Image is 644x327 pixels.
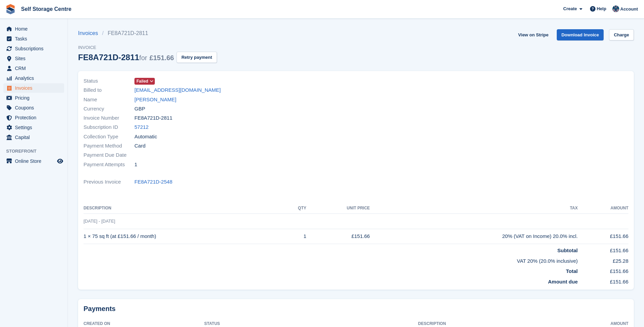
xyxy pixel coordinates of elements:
[306,203,370,214] th: Unit Price
[15,44,56,53] span: Subscriptions
[3,44,64,53] a: menu
[15,93,56,103] span: Pricing
[134,105,145,113] span: GBP
[557,247,578,253] strong: Subtotal
[3,83,64,93] a: menu
[134,114,172,122] span: FE8A721D-2811
[3,113,64,122] a: menu
[134,123,149,131] a: 57212
[3,133,64,142] a: menu
[15,24,56,34] span: Home
[15,83,56,93] span: Invoices
[3,64,64,73] a: menu
[548,279,578,285] strong: Amount due
[134,133,157,141] span: Automatic
[3,34,64,44] a: menu
[84,142,134,150] span: Payment Method
[84,114,134,122] span: Invoice Number
[84,178,134,186] span: Previous Invoice
[3,123,64,132] a: menu
[306,229,370,244] td: £151.66
[78,29,102,37] a: Invoices
[18,3,74,15] a: Self Storage Centre
[612,5,619,12] img: Clair Cole
[134,77,155,85] a: Failed
[3,73,64,83] a: menu
[578,275,628,286] td: £151.66
[84,151,134,159] span: Payment Due Date
[134,142,146,150] span: Card
[84,86,134,94] span: Billed to
[283,229,306,244] td: 1
[134,161,137,169] span: 1
[578,265,628,275] td: £151.66
[557,29,604,40] a: Download Invoice
[283,203,306,214] th: QTY
[136,78,148,84] span: Failed
[578,255,628,265] td: £25.28
[563,5,577,12] span: Create
[3,103,64,113] a: menu
[15,54,56,63] span: Sites
[15,133,56,142] span: Capital
[15,103,56,113] span: Coupons
[84,96,134,104] span: Name
[149,54,174,62] span: £151.66
[578,244,628,255] td: £151.66
[15,34,56,44] span: Tasks
[3,156,64,166] a: menu
[84,161,134,169] span: Payment Attempts
[15,123,56,132] span: Settings
[177,52,217,63] button: Retry payment
[578,203,628,214] th: Amount
[139,54,147,62] span: for
[597,5,606,12] span: Help
[515,29,551,40] a: View on Stripe
[84,219,115,224] span: [DATE] - [DATE]
[578,229,628,244] td: £151.66
[84,105,134,113] span: Currency
[84,203,283,214] th: Description
[84,255,578,265] td: VAT 20% (20.0% inclusive)
[84,305,628,313] h2: Payments
[370,233,577,240] div: 20% (VAT on Income) 20.0% incl.
[134,96,176,104] a: [PERSON_NAME]
[3,54,64,63] a: menu
[566,268,578,274] strong: Total
[15,113,56,122] span: Protection
[3,93,64,103] a: menu
[6,148,68,155] span: Storefront
[620,6,638,13] span: Account
[56,157,64,165] a: Preview store
[5,4,16,14] img: stora-icon-8386f47178a22dfd0bd8f6a31ec36ba5ce8667c1dd55bd0f319d3a0aa187defe.svg
[78,29,217,37] nav: breadcrumbs
[78,53,174,62] div: FE8A721D-2811
[78,44,217,51] span: Invoice
[84,123,134,131] span: Subscription ID
[84,77,134,85] span: Status
[15,156,56,166] span: Online Store
[370,203,577,214] th: Tax
[84,133,134,141] span: Collection Type
[15,73,56,83] span: Analytics
[84,229,283,244] td: 1 × 75 sq ft (at £151.66 / month)
[609,29,634,40] a: Charge
[134,86,221,94] a: [EMAIL_ADDRESS][DOMAIN_NAME]
[134,178,172,186] a: FE8A721D-2548
[3,24,64,34] a: menu
[15,64,56,73] span: CRM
